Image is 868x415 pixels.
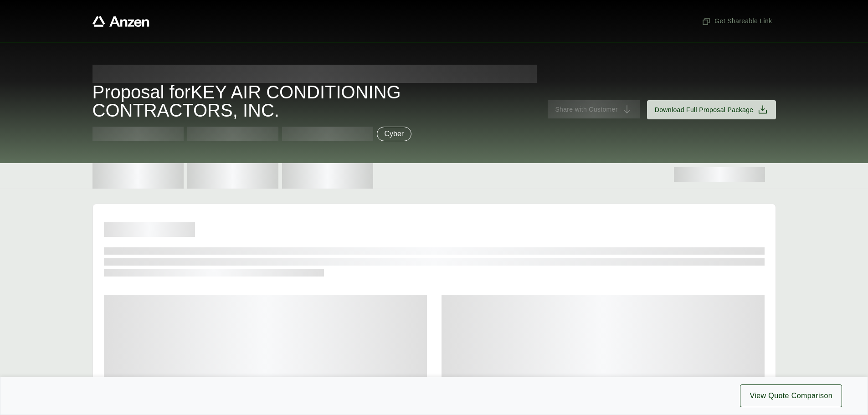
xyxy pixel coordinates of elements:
[92,65,537,83] span: Proposal for
[187,127,278,141] span: Test
[647,100,776,119] button: Download Full Proposal Package
[92,83,537,119] span: Proposal for KEY AIR CONDITIONING CONTRACTORS, INC.
[698,13,776,30] button: Get Shareable Link
[740,384,842,407] button: View Quote Comparison
[92,16,149,27] a: Anzen website
[555,105,617,114] span: Share with Customer
[282,127,373,141] span: Test
[92,127,184,141] span: Test
[750,390,832,401] span: View Quote Comparison
[702,16,772,26] span: Get Shareable Link
[655,105,754,115] span: Download Full Proposal Package
[385,128,404,139] p: Cyber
